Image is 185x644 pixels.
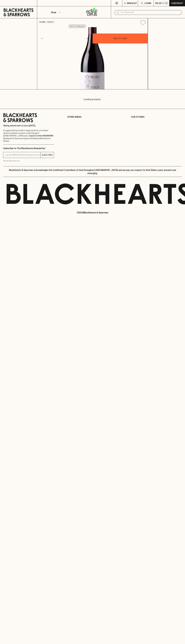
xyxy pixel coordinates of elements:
[3,129,54,142] p: It is against the law to sell or supply alcohol to, or to obtain alcohol on behalf of a person un...
[113,37,127,40] p: ADD TO CART
[42,153,53,156] p: SUBSCRIBE
[145,2,151,5] p: Login
[121,10,180,15] input: Try "Pinot noir"
[3,159,54,162] p: We will never spam you
[166,2,167,4] p: 0
[37,27,148,89] img: 37294.png
[131,115,182,118] p: OUR STORES
[5,168,180,175] p: Blackhearts & Sparrows acknowledges the traditional Custodians of land throughout [GEOGRAPHIC_DAT...
[29,135,53,137] strong: Liquor License #32064953
[171,2,183,5] p: Checkout
[127,2,137,5] p: Wishlist
[93,34,148,43] button: ADD TO CART
[47,21,53,23] a: SHOP
[5,153,40,157] input: e.g. jane@blackheartsandsparrows.com.au
[3,98,182,101] p: Loading products...
[41,152,54,158] button: SUBSCRIBE
[139,19,147,26] button: Add to wishlist
[67,115,118,118] p: OTHER AREAS
[3,124,54,127] p: Sibling owned and run since [DATE]
[155,2,162,5] p: $0.00
[51,11,56,14] p: Shop
[68,25,86,28] button: Add to wishlist
[3,147,54,150] p: Subscribe to The Blackhearts Newsletter
[37,2,39,5] p: ⠀
[37,6,74,18] button: Shop
[39,21,45,23] a: HOME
